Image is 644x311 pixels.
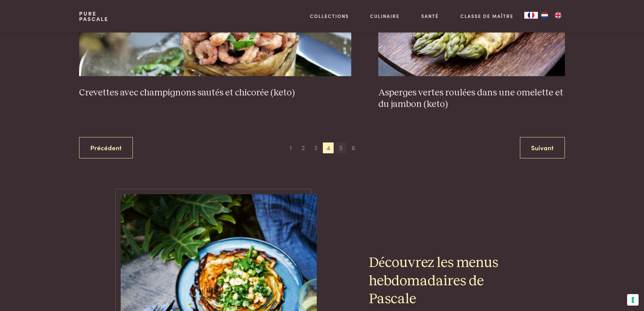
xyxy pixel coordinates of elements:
[79,11,109,22] a: PurePascale
[627,294,639,306] button: Vos préférences en matière de consentement pour les technologies de suivi
[524,12,538,19] div: Language
[421,13,439,20] a: Santé
[370,13,400,20] a: Culinaire
[310,142,321,153] span: 3
[520,137,565,158] a: Suivant
[79,87,351,99] h3: Crevettes avec champignons sautés et chicorée (keto)
[285,142,296,153] span: 1
[538,12,551,19] a: NL
[538,12,565,19] ul: Language list
[335,142,346,153] span: 5
[369,254,524,308] h2: Découvrez les menus hebdomadaires de Pascale
[348,142,359,153] span: 6
[79,137,133,158] a: Précédent
[378,87,565,110] h3: Asperges vertes roulées dans une omelette et du jambon (keto)
[524,12,565,19] aside: Language selected: Français
[524,12,538,19] a: FR
[551,12,565,19] a: EN
[298,142,309,153] span: 2
[310,13,349,20] a: Collections
[460,13,514,20] a: Classe de maître
[323,142,334,153] span: 4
